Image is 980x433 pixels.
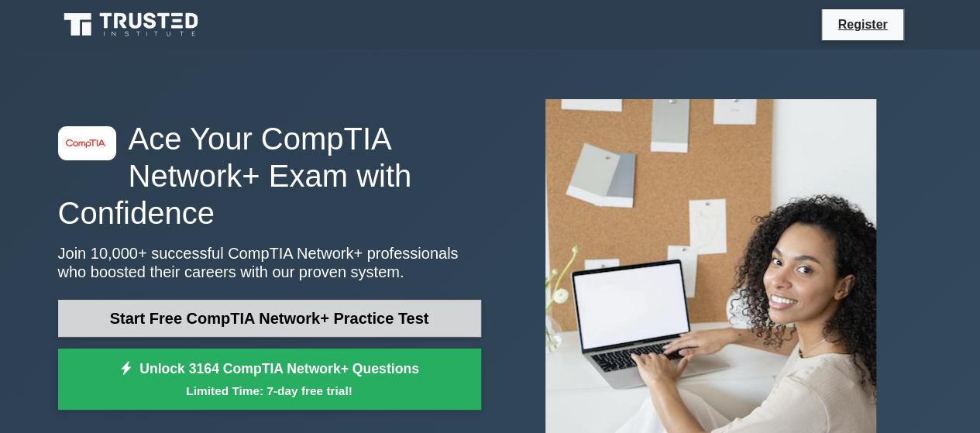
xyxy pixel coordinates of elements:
[58,244,481,281] p: Join 10,000+ successful CompTIA Network+ professionals who boosted their careers with our proven ...
[58,300,481,337] a: Start Free CompTIA Network+ Practice Test
[58,120,481,232] h1: Ace Your CompTIA Network+ Exam with Confidence
[828,15,896,34] a: Register
[77,382,462,400] small: Limited Time: 7-day free trial!
[58,349,481,411] a: Unlock 3164 CompTIA Network+ QuestionsLimited Time: 7-day free trial!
